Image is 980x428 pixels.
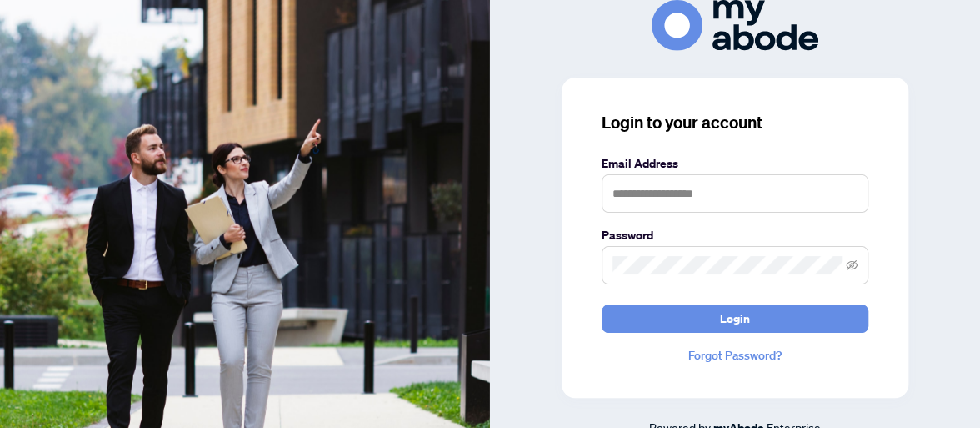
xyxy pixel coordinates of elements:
label: Email Address [602,154,868,173]
label: Password [602,226,868,244]
span: Login [720,305,750,332]
h3: Login to your account [602,111,868,134]
span: eye-invisible [846,259,857,271]
a: Forgot Password? [602,346,868,365]
button: Login [602,305,868,333]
